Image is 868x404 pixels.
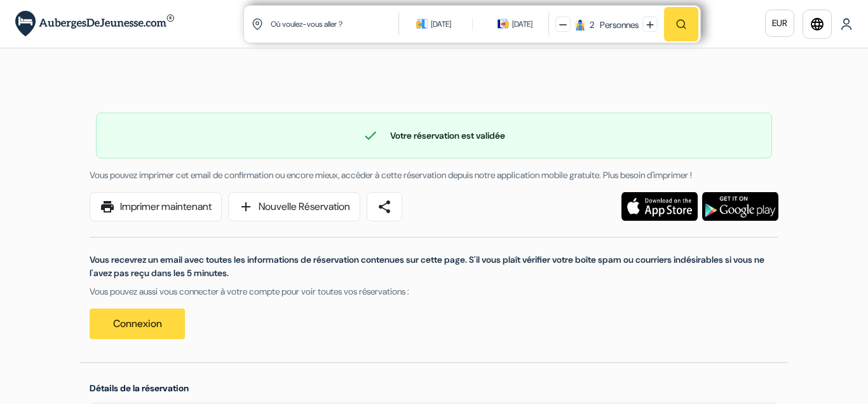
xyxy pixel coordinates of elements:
[238,199,254,214] span: add
[100,199,115,214] span: print
[512,18,532,31] div: [DATE]
[416,18,428,29] img: calendarIcon icon
[590,18,594,32] div: 2
[269,8,401,39] input: Ville, université ou logement
[367,192,402,221] a: share
[90,285,778,298] p: Vous pouvez aussi vous connecter à votre compte pour voir toutes vos réservations :
[90,192,222,221] a: printImprimer maintenant
[15,11,174,37] img: AubergesDeJeunesse.com
[252,18,263,30] img: location icon
[377,199,392,214] span: share
[431,18,451,31] div: [DATE]
[498,18,509,29] img: calendarIcon icon
[90,309,185,339] a: Connexion
[765,10,794,37] a: EUR
[803,10,832,39] a: language
[90,253,778,280] p: Vous recevrez un email avec toutes les informations de réservation contenues sur cette page. S'il...
[90,382,189,394] span: Détails de la réservation
[97,128,771,143] div: Votre réservation est validée
[621,192,698,221] img: Téléchargez l'application gratuite
[702,192,778,221] img: Téléchargez l'application gratuite
[810,17,825,32] i: language
[228,192,360,221] a: addNouvelle Réservation
[559,21,567,29] img: minus
[90,169,692,181] span: Vous pouvez imprimer cet email de confirmation ou encore mieux, accéder à cette réservation depui...
[574,19,586,31] img: guest icon
[596,18,639,32] div: Personnes
[646,21,654,29] img: plus
[840,18,853,31] img: User Icon
[363,128,378,143] span: check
